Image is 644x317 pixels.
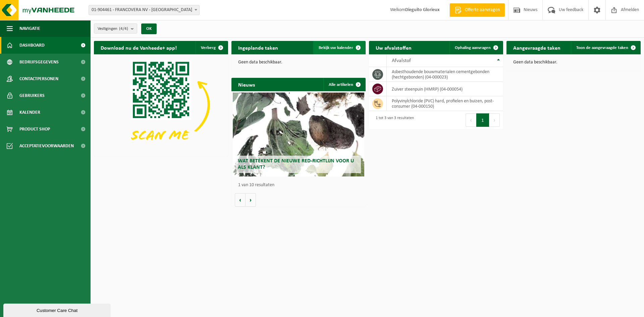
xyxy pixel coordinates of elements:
a: Offerte aanvragen [449,3,505,17]
count: (4/4) [119,27,128,31]
strong: Dieguito Glorieux [405,7,439,12]
button: Volgende [246,193,256,207]
a: Wat betekent de nieuwe RED-richtlijn voor u als klant? [233,93,364,176]
span: Toon de aangevraagde taken [576,46,628,50]
span: Bedrijfsgegevens [19,54,59,70]
span: Ophaling aanvragen [455,46,491,50]
p: 1 van 10 resultaten [238,183,362,188]
button: Verberg [196,41,227,54]
span: Offerte aanvragen [463,7,501,13]
p: Geen data beschikbaar. [513,60,634,65]
iframe: chat widget [3,302,112,317]
span: Wat betekent de nieuwe RED-richtlijn voor u als klant? [238,158,354,170]
a: Toon de aangevraagde taken [571,41,640,54]
span: Kalender [19,104,40,121]
span: 01-904461 - FRANCOVERA NV - WERVIK [89,5,199,15]
h2: Nieuws [231,78,262,91]
a: Bekijk uw kalender [313,41,365,54]
span: Afvalstof [392,58,411,63]
h2: Download nu de Vanheede+ app! [94,41,183,54]
h2: Uw afvalstoffen [369,41,418,54]
span: Bekijk uw kalender [319,46,353,50]
a: Ophaling aanvragen [449,41,502,54]
p: Geen data beschikbaar. [238,60,359,65]
img: Download de VHEPlus App [94,54,228,155]
span: Dashboard [19,37,45,54]
span: Gebruikers [19,87,45,104]
span: Acceptatievoorwaarden [19,138,74,154]
h2: Ingeplande taken [231,41,285,54]
span: Contactpersonen [19,70,58,87]
span: Vestigingen [98,24,128,34]
a: Alle artikelen [323,78,365,91]
span: Navigatie [19,20,40,37]
span: Product Shop [19,121,50,138]
div: 1 tot 3 van 3 resultaten [372,113,414,127]
span: 01-904461 - FRANCOVERA NV - WERVIK [89,5,200,15]
button: Vorige [235,193,246,207]
button: Previous [466,113,476,127]
button: 1 [476,113,489,127]
span: Verberg [201,46,216,50]
button: Vestigingen(4/4) [94,23,137,34]
td: polyvinylchloride (PVC) hard, profielen en buizen, post-consumer (04-000150) [387,96,503,111]
h2: Aangevraagde taken [506,41,567,54]
button: OK [141,23,157,34]
td: zuiver steenpuin (HMRP) (04-000054) [387,82,503,96]
button: Next [489,113,500,127]
td: asbesthoudende bouwmaterialen cementgebonden (hechtgebonden) (04-000023) [387,67,503,82]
